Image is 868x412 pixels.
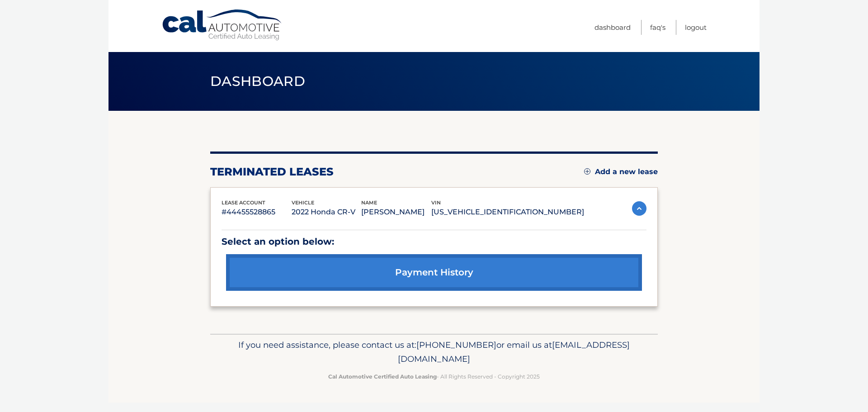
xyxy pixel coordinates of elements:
[161,9,283,41] a: Cal Automotive
[632,201,646,216] img: accordion-active.svg
[584,168,590,175] img: add.svg
[292,199,314,206] span: vehicle
[216,372,652,381] p: - All Rights Reserved - Copyright 2025
[222,234,646,250] p: Select an option below:
[210,73,305,90] span: Dashboard
[685,20,707,35] a: Logout
[361,199,377,206] span: name
[216,338,652,367] p: If you need assistance, please contact us at: or email us at
[361,206,431,218] p: [PERSON_NAME]
[650,20,665,35] a: FAQ's
[222,206,292,218] p: #44455528865
[226,254,642,291] a: payment history
[431,199,441,206] span: vin
[584,167,658,176] a: Add a new lease
[328,373,437,380] strong: Cal Automotive Certified Auto Leasing
[292,206,362,218] p: 2022 Honda CR-V
[594,20,631,35] a: Dashboard
[210,165,334,179] h2: terminated leases
[416,340,496,350] span: [PHONE_NUMBER]
[222,199,265,206] span: lease account
[431,206,584,218] p: [US_VEHICLE_IDENTIFICATION_NUMBER]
